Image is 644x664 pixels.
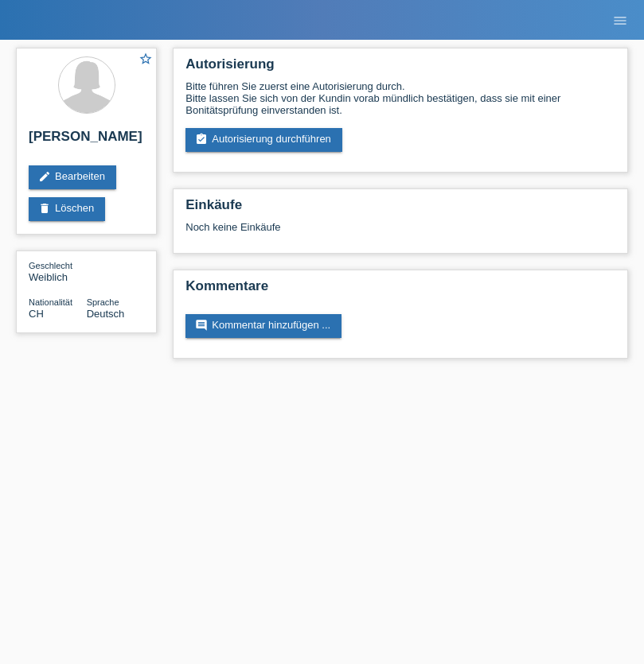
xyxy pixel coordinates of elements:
[185,56,615,80] h2: Autorisierung
[195,319,208,332] i: comment
[185,278,615,302] h2: Kommentare
[29,129,144,153] h2: [PERSON_NAME]
[38,202,51,215] i: delete
[29,261,72,270] span: Geschlecht
[195,133,208,146] i: assignment_turned_in
[29,259,87,283] div: Weiblich
[185,80,615,116] div: Bitte führen Sie zuerst eine Autorisierung durch. Bitte lassen Sie sich von der Kundin vorab münd...
[38,170,51,183] i: edit
[185,128,342,152] a: assignment_turned_inAutorisierung durchführen
[604,15,636,25] a: menu
[185,221,615,245] div: Noch keine Einkäufe
[29,197,105,221] a: deleteLöschen
[612,13,628,29] i: menu
[185,197,615,221] h2: Einkäufe
[29,165,116,189] a: editBearbeiten
[139,52,153,68] a: star_border
[139,52,153,66] i: star_border
[87,308,125,320] span: Deutsch
[29,297,72,307] span: Nationalität
[87,297,119,307] span: Sprache
[29,308,44,320] span: Schweiz
[185,314,342,338] a: commentKommentar hinzufügen ...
